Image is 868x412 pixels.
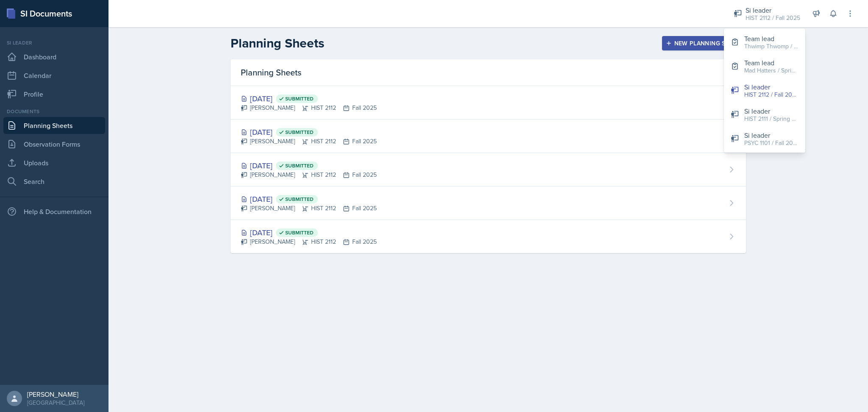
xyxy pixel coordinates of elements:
div: [GEOGRAPHIC_DATA] [27,398,84,407]
span: Submitted [285,162,314,169]
div: HIST 2111 / Spring 2024 [744,114,798,123]
h2: Planning Sheets [231,36,324,51]
div: HIST 2112 / Fall 2025 [744,90,798,99]
div: Team lead [744,33,798,44]
a: [DATE] Submitted [PERSON_NAME]HIST 2112Fall 2025 [231,153,746,187]
a: Planning Sheets [3,117,105,134]
div: Si leader [746,5,800,15]
div: Si leader [744,130,798,140]
div: Team lead [744,58,798,68]
span: Submitted [285,129,314,136]
a: Observation Forms [3,136,105,153]
div: Thwimp Thwomp / Fall 2024 [744,42,798,51]
div: Si leader [3,39,105,47]
div: Documents [3,108,105,115]
a: Profile [3,86,105,103]
span: Submitted [285,229,314,236]
span: Submitted [285,95,314,102]
button: Si leader PSYC 1101 / Fall 2024 [724,127,805,151]
div: [PERSON_NAME] [27,390,84,398]
div: Planning Sheets [231,59,746,86]
a: [DATE] Submitted [PERSON_NAME]HIST 2112Fall 2025 [231,220,746,253]
a: Uploads [3,154,105,171]
div: New Planning Sheet [668,40,740,47]
a: [DATE] Submitted [PERSON_NAME]HIST 2112Fall 2025 [231,86,746,120]
div: [DATE] [241,193,377,205]
div: [DATE] [241,227,377,238]
a: Calendar [3,67,105,84]
a: [DATE] Submitted [PERSON_NAME]HIST 2112Fall 2025 [231,120,746,153]
a: Search [3,173,105,190]
button: New Planning Sheet [662,36,746,50]
div: [PERSON_NAME] HIST 2112 Fall 2025 [241,170,377,179]
a: Dashboard [3,48,105,65]
button: Team lead Mad Hatters / Spring 2025 [724,54,805,78]
div: PSYC 1101 / Fall 2024 [744,139,798,148]
div: [PERSON_NAME] HIST 2112 Fall 2025 [241,137,377,146]
button: Team lead Thwimp Thwomp / Fall 2024 [724,30,805,54]
div: [DATE] [241,126,377,138]
span: Submitted [285,196,314,203]
div: [PERSON_NAME] HIST 2112 Fall 2025 [241,237,377,246]
div: Help & Documentation [3,203,105,220]
button: Si leader HIST 2111 / Spring 2024 [724,103,805,127]
div: [DATE] [241,93,377,104]
div: [PERSON_NAME] HIST 2112 Fall 2025 [241,204,377,213]
button: Si leader HIST 2112 / Fall 2025 [724,78,805,103]
a: [DATE] Submitted [PERSON_NAME]HIST 2112Fall 2025 [231,187,746,220]
div: HIST 2112 / Fall 2025 [746,14,800,22]
div: [DATE] [241,160,377,171]
div: Si leader [744,106,798,116]
div: [PERSON_NAME] HIST 2112 Fall 2025 [241,103,377,112]
div: Si leader [744,82,798,92]
div: Mad Hatters / Spring 2025 [744,66,798,75]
